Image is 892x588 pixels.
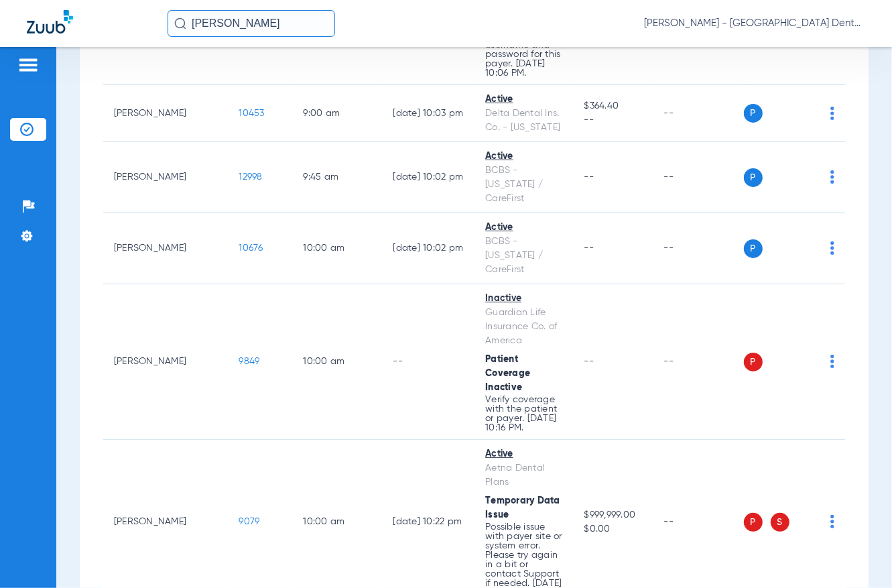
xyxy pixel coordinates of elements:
span: P [744,104,763,123]
span: 12998 [239,172,263,182]
td: [PERSON_NAME] [103,284,229,440]
td: 10:00 AM [293,213,383,284]
img: Search Icon [174,17,186,30]
span: -- [584,113,642,127]
div: Active [485,447,562,461]
img: group-dot-blue.svg [830,515,834,528]
img: Zuub Logo [27,10,73,34]
td: -- [383,284,475,440]
span: -- [584,243,594,253]
span: S [771,513,789,532]
span: 10453 [239,109,265,118]
span: -- [584,357,594,366]
span: P [744,353,763,371]
div: Active [485,150,562,164]
span: [PERSON_NAME] - [GEOGRAPHIC_DATA] Dental [644,17,865,30]
span: 9079 [239,517,260,526]
div: Aetna Dental Plans [485,461,562,489]
td: -- [653,284,744,440]
img: hamburger-icon [17,57,39,73]
div: Active [485,221,562,235]
td: -- [653,213,744,284]
td: 10:00 AM [293,284,383,440]
div: Active [485,93,562,107]
img: group-dot-blue.svg [830,107,834,120]
img: group-dot-blue.svg [830,241,834,255]
span: 10676 [239,243,263,253]
td: [PERSON_NAME] [103,85,229,142]
td: -- [653,142,744,213]
span: $364.40 [584,99,642,113]
img: group-dot-blue.svg [830,355,834,368]
td: 9:45 AM [293,142,383,213]
div: BCBS - [US_STATE] / CareFirst [485,164,562,206]
span: $0.00 [584,522,642,536]
span: Patient Coverage Inactive [485,355,530,392]
span: $999,999.00 [584,508,642,522]
td: [PERSON_NAME] [103,142,229,213]
span: -- [584,172,594,182]
td: [DATE] 10:02 PM [383,142,475,213]
img: group-dot-blue.svg [830,170,834,184]
div: BCBS - [US_STATE] / CareFirst [485,235,562,277]
div: Guardian Life Insurance Co. of America [485,306,562,348]
td: [DATE] 10:02 PM [383,213,475,284]
div: Delta Dental Ins. Co. - [US_STATE] [485,107,562,135]
span: Temporary Data Issue [485,496,560,520]
p: Verify coverage with the patient or payer. [DATE] 10:16 PM. [485,395,562,432]
td: -- [653,85,744,142]
span: P [744,239,763,258]
div: Inactive [485,292,562,306]
span: P [744,513,763,532]
td: [PERSON_NAME] [103,213,229,284]
input: Search for patients [168,10,335,37]
span: P [744,168,763,187]
td: [DATE] 10:03 PM [383,85,475,142]
span: 9849 [239,357,260,366]
iframe: Chat Widget [825,524,892,588]
td: 9:00 AM [293,85,383,142]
